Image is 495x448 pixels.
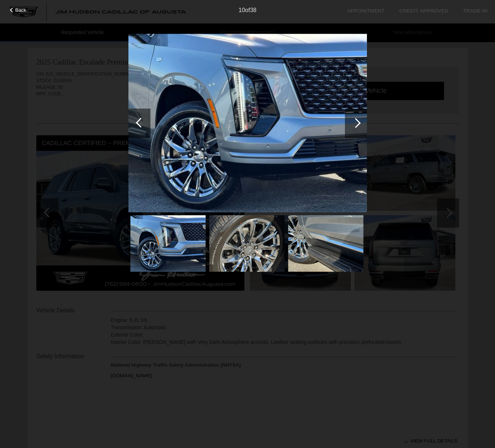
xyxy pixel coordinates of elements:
[239,7,245,13] span: 10
[209,215,284,272] img: d247cfa7b7d197a6586bdb4792339bc0.jpg
[128,34,367,213] img: bebe9d7377c44354633bb90e896f390c.jpg
[250,7,256,13] span: 38
[130,215,205,272] img: bebe9d7377c44354633bb90e896f390c.jpg
[399,8,448,14] a: Credit Approved
[347,8,385,14] a: Appointment
[288,215,363,272] img: 591a3d2cf81160be823e24fd473ec6f7.jpg
[463,8,488,14] a: Trade-In
[15,7,26,13] span: Back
